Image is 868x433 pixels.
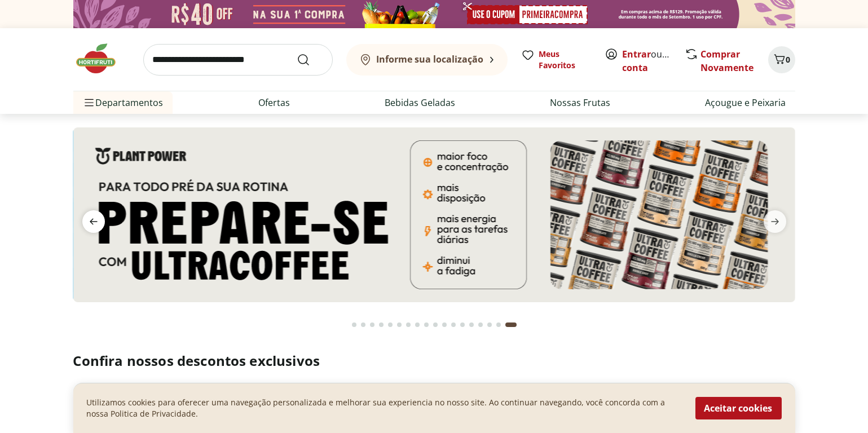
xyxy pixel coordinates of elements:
[377,311,386,338] button: Go to page 4 from fs-carousel
[503,311,519,338] button: Current page from fs-carousel
[297,53,324,67] button: Submit Search
[73,210,114,233] button: previous
[467,311,476,338] button: Go to page 14 from fs-carousel
[386,311,395,338] button: Go to page 5 from fs-carousel
[359,311,368,338] button: Go to page 2 from fs-carousel
[485,311,494,338] button: Go to page 16 from fs-carousel
[706,96,786,109] a: Açougue e Peixaria
[440,311,449,338] button: Go to page 11 from fs-carousel
[786,54,791,65] span: 0
[422,311,431,338] button: Go to page 9 from fs-carousel
[143,44,333,76] input: search
[539,48,591,71] span: Meus Favoritos
[346,44,508,76] button: Informe sua localização
[395,311,404,338] button: Go to page 6 from fs-carousel
[385,96,455,109] a: Bebidas Geladas
[550,96,610,109] a: Nossas Frutas
[623,48,685,74] a: Criar conta
[521,48,591,71] a: Meus Favoritos
[350,311,359,338] button: Go to page 1 from fs-carousel
[73,127,795,302] img: 3 corações
[494,311,503,338] button: Go to page 17 from fs-carousel
[82,89,164,116] span: Departamentos
[458,311,467,338] button: Go to page 13 from fs-carousel
[623,47,673,74] span: ou
[377,53,484,65] b: Informe sua localização
[701,48,754,74] a: Comprar Novamente
[413,311,422,338] button: Go to page 8 from fs-carousel
[695,397,782,419] button: Aceitar cookies
[768,46,795,73] button: Carrinho
[476,311,485,338] button: Go to page 15 from fs-carousel
[87,397,682,419] p: Utilizamos cookies para oferecer uma navegação personalizada e melhorar sua experiencia no nosso ...
[73,352,795,370] h2: Confira nossos descontos exclusivos
[258,96,290,109] a: Ofertas
[82,89,96,116] button: Menu
[368,311,377,338] button: Go to page 3 from fs-carousel
[73,42,130,76] img: Hortifruti
[623,48,651,60] a: Entrar
[755,210,795,233] button: next
[449,311,458,338] button: Go to page 12 from fs-carousel
[431,311,440,338] button: Go to page 10 from fs-carousel
[404,311,413,338] button: Go to page 7 from fs-carousel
